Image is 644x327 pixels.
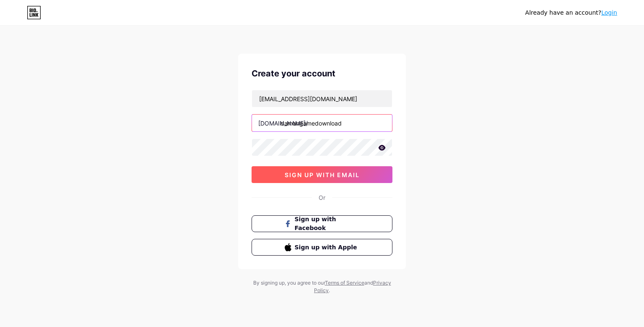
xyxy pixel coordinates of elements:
[525,8,617,17] div: Already have an account?
[258,119,308,128] div: [DOMAIN_NAME]/
[252,215,392,232] button: Sign up with Facebook
[325,280,364,286] a: Terms of Service
[251,279,393,294] div: By signing up, you agree to our and .
[252,239,392,256] button: Sign up with Apple
[285,171,360,178] span: sign up with email
[295,243,360,252] span: Sign up with Apple
[319,193,325,202] div: Or
[252,67,392,80] div: Create your account
[252,166,392,183] button: sign up with email
[295,215,360,233] span: Sign up with Facebook
[252,90,392,107] input: Email
[601,9,617,16] a: Login
[252,115,392,131] input: username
